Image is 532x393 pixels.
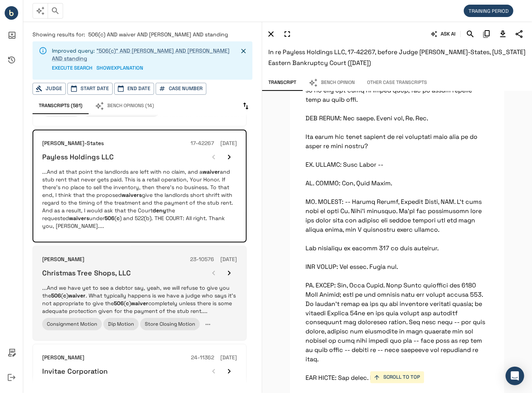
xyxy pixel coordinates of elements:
[108,321,134,327] span: Dip Motion
[145,321,195,327] span: Store Closing Motion
[131,300,148,307] em: waiver
[63,292,66,299] em: c
[429,27,457,41] button: ASK AI
[464,8,513,14] span: TRAINING PERIOD
[203,168,220,175] em: waiver
[42,139,104,148] h6: [PERSON_NAME]-States
[464,5,517,17] div: We are not billing you for your initial period of in-app activity.
[69,215,89,222] em: waivers
[370,371,424,383] button: SCROLL TO TOP
[156,83,206,95] button: Case Number
[42,367,108,376] h6: Invitae Corporation
[220,354,237,362] h6: [DATE]
[67,83,113,95] button: Start Date
[89,98,160,114] button: Bench Opinions (14)
[114,83,154,95] button: End Date
[480,27,493,41] button: Copy Citation
[117,215,120,222] em: c
[190,139,214,148] h6: 17-42267
[302,75,361,91] button: Bench Opinion
[122,191,142,198] em: waivers
[506,367,524,385] div: Open Intercom Messenger
[51,292,61,299] em: 506
[220,255,237,264] h6: [DATE]
[42,354,84,362] h6: [PERSON_NAME]
[68,292,86,299] em: waiver
[42,152,114,161] h6: Payless Holdings LLC
[52,62,93,74] button: EXECUTE SEARCH
[52,47,232,62] p: Improved query:
[153,207,166,214] em: deny
[105,215,115,222] em: 506
[126,300,129,307] em: c
[42,284,237,315] p: ...And we have yet to see a debtor say, yeah, we will refuse to give you the ( ) . What typically...
[220,139,237,148] h6: [DATE]
[33,98,89,114] button: Transcripts (581)
[262,75,302,91] button: Transcript
[52,47,230,62] a: "506(c)" AND [PERSON_NAME] AND [PERSON_NAME] AND standing
[96,62,143,74] button: SHOWEXPLANATION
[114,300,124,307] em: 506
[42,168,237,230] p: ...And at that point the landlords are left with no claim, and a and stub rent that never gets pa...
[33,31,85,38] span: Showing results for:
[361,75,433,91] button: Other Case Transcripts
[513,27,526,41] button: Share Transcript
[238,45,249,57] button: Close
[496,27,510,41] button: Download Transcript
[33,83,66,95] button: Judge
[191,354,214,362] h6: 24-11362
[464,27,477,41] button: Search
[110,383,130,390] em: waivers
[42,255,84,264] h6: [PERSON_NAME]
[190,255,214,264] h6: 23-10576
[47,321,97,327] span: Consignment Motion
[268,48,525,67] span: In re Payless Holdings LLC, 17-42267, before Judge [PERSON_NAME]-States, [US_STATE] Eastern Bankr...
[42,268,131,277] h6: Christmas Tree Shops, LLC
[88,31,228,38] span: 506(c) AND waiver AND [PERSON_NAME] AND standing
